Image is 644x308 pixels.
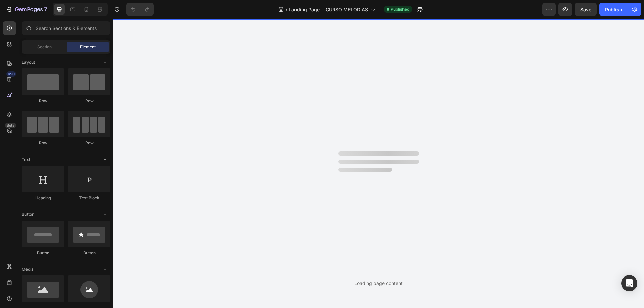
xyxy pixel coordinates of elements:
span: Published [391,6,409,12]
p: 7 [44,5,47,13]
div: Button [68,250,110,256]
span: Toggle open [100,209,110,220]
div: Button [22,250,64,256]
div: Loading page content [354,280,403,287]
button: 7 [3,3,50,16]
div: Heading [22,195,64,201]
span: Toggle open [100,57,110,68]
div: Open Intercom Messenger [621,275,637,291]
div: Publish [605,6,622,13]
div: Row [68,140,110,146]
div: Undo/Redo [126,3,154,16]
span: Landing Page - CURSO MELODÍAS [289,6,368,13]
span: Toggle open [100,264,110,275]
span: Element [80,44,96,50]
button: Save [575,3,597,16]
div: 450 [6,71,16,77]
input: Search Sections & Elements [22,21,110,35]
span: Section [37,44,52,50]
span: Layout [22,59,35,65]
span: Toggle open [100,154,110,165]
span: Text [22,157,30,163]
div: Row [22,140,64,146]
button: Publish [599,3,628,16]
div: Row [68,98,110,104]
div: Text Block [68,195,110,201]
span: Save [580,7,591,12]
span: Button [22,211,34,218]
div: Beta [5,123,16,128]
div: Row [22,98,64,104]
span: / [286,6,287,13]
span: Media [22,266,34,272]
